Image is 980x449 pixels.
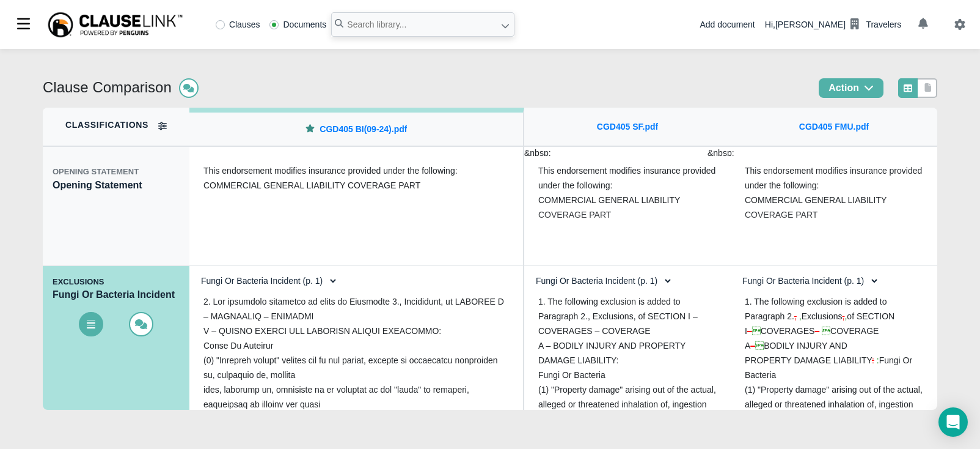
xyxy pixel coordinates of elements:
[53,276,180,288] div: EXCLUSIONS
[765,14,901,35] div: Hi, [PERSON_NAME]
[43,79,172,95] span: Clause Comparison
[65,120,148,130] h5: Classifications
[745,399,913,409] span: alleged or threatened inhalation of, ingestion
[830,326,879,336] span: COVERAGE
[797,341,827,351] span: INJURY
[787,311,794,321] span: 2.
[43,156,189,266] div: Opening Statement
[761,326,815,336] span: COVERAGES
[79,312,103,336] span: Show Clause Diffs
[750,341,755,351] s: –
[700,18,755,31] div: Add document
[538,370,605,380] span: Fungi Or Bacteria
[269,20,326,29] label: Documents
[194,160,519,261] div: This endorsement modifies insurance provided under the following: COMMERCIAL GENERAL LIABILITY CO...
[938,407,968,437] div: Open Intercom Messenger
[745,355,872,365] span: PROPERTY DAMAGE LIABILITY
[129,312,153,336] span: Show Comments
[844,311,847,321] span: ,
[918,78,937,98] div: Switch to Document Comparison View
[745,355,912,380] span: Fungi Or Bacteria
[538,341,686,365] span: A – BODILY INJURY AND PROPERTY DAMAGE LIABILITY:
[819,78,883,98] button: Action
[794,311,797,321] s: ,
[216,20,260,29] label: Clauses
[847,311,854,321] span: of
[735,160,933,261] div: This endorsement modifies insurance provided under the following: COMMERCIAL GENERAL LIABILITY CO...
[814,326,819,336] s: –
[857,311,894,321] span: SECTION
[745,326,747,336] span: I
[828,83,859,93] span: Action
[320,123,407,136] a: CGD405 BI(09-24).pdf
[528,160,726,261] div: This endorsement modifies insurance provided under the following: COMMERCIAL GENERAL LIABILITY CO...
[822,326,830,336] span: 
[752,326,761,336] span: 
[877,355,879,365] span: :
[829,341,847,351] span: AND
[755,341,764,351] span: 
[843,311,845,321] s: ,
[745,385,923,395] span: (1) "Property damage" arising out of the actual,
[799,311,802,321] span: ,
[745,341,750,351] span: A
[747,326,752,336] s: –
[802,311,843,321] span: Exclusions
[46,11,184,39] img: ClauseLink
[538,297,698,336] span: 1. The following exclusion is added to Paragraph 2., Exclusions, of SECTION I – COVERAGES – COVERAGE
[799,121,869,133] a: CGD405 FMU.pdf
[597,121,658,133] a: CGD405 SF.pdf
[745,297,887,321] span: 1. The following exclusion is added to Paragraph
[898,78,918,98] div: Grid Comparison View
[53,166,180,178] div: OPENING STATEMENT
[872,355,874,365] s: :
[866,18,901,31] div: Travelers
[764,341,794,351] span: BODILY
[331,12,514,37] input: Search library...
[189,108,524,147] div: Switch Anchor Document
[538,385,716,424] span: (1) "Property damage" arising out of the actual, alleged or threatened inhalation of, ingestion o...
